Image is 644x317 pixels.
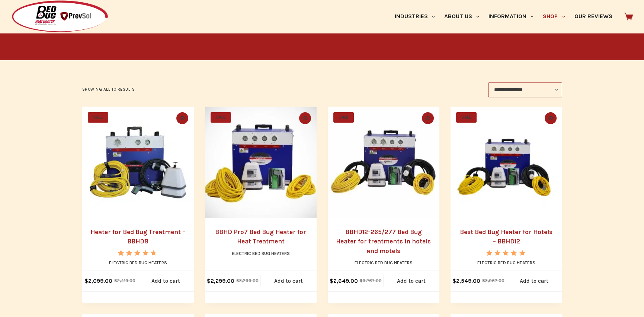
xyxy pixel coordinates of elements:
a: Heater for Bed Bug Treatment - BBHD8 [82,107,194,218]
div: Rated 5.00 out of 5 [486,250,526,256]
span: Rated out of 5 [486,250,526,273]
span: SALE [456,112,477,123]
span: Rated out of 5 [118,250,155,273]
span: $ [207,278,211,284]
span: SALE [88,112,108,123]
button: Quick view toggle [299,112,311,124]
a: Electric Bed Bug Heaters [477,260,535,265]
span: SALE [333,112,354,123]
button: Open LiveChat chat widget [6,3,28,25]
a: BBHD Pro7 Bed Bug Heater for Heat Treatment [205,107,317,218]
select: Shop order [488,83,562,97]
p: Showing all 10 results [82,86,135,93]
a: Add to cart: “Heater for Bed Bug Treatment - BBHD8” [138,271,194,291]
div: Rated 4.67 out of 5 [118,250,158,256]
bdi: 3,267.00 [360,278,382,283]
span: $ [84,278,88,284]
bdi: 2,099.00 [84,278,112,284]
a: BBHD Pro7 Bed Bug Heater for Heat Treatment [215,228,306,245]
button: Quick view toggle [545,112,557,124]
a: Electric Bed Bug Heaters [355,260,413,265]
bdi: 3,067.00 [482,278,504,283]
a: Add to cart: “BBHD Pro7 Bed Bug Heater for Heat Treatment” [261,271,317,291]
a: BBHD12-265/277 Bed Bug Heater for treatments in hotels and motels [336,228,431,255]
span: $ [482,278,485,283]
bdi: 3,299.00 [236,278,259,283]
button: Quick view toggle [176,112,188,124]
a: Best Bed Bug Heater for Hotels – BBHD12 [460,228,552,245]
span: SALE [211,112,231,123]
span: $ [114,278,117,283]
bdi: 2,649.00 [330,278,358,284]
bdi: 2,549.00 [452,278,480,284]
bdi: 2,299.00 [207,278,234,284]
a: Electric Bed Bug Heaters [232,251,290,256]
a: BBHD12-265/277 Bed Bug Heater for treatments in hotels and motels [328,107,439,218]
bdi: 2,419.00 [114,278,135,283]
a: Heater for Bed Bug Treatment – BBHD8 [90,228,186,245]
span: $ [330,278,333,284]
span: $ [236,278,239,283]
a: Add to cart: “BBHD12-265/277 Bed Bug Heater for treatments in hotels and motels” [384,271,439,291]
button: Quick view toggle [422,112,434,124]
span: $ [452,278,456,284]
a: Electric Bed Bug Heaters [109,260,167,265]
span: $ [360,278,363,283]
a: Best Bed Bug Heater for Hotels - BBHD12 [451,107,562,218]
a: Add to cart: “Best Bed Bug Heater for Hotels - BBHD12” [506,271,562,291]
